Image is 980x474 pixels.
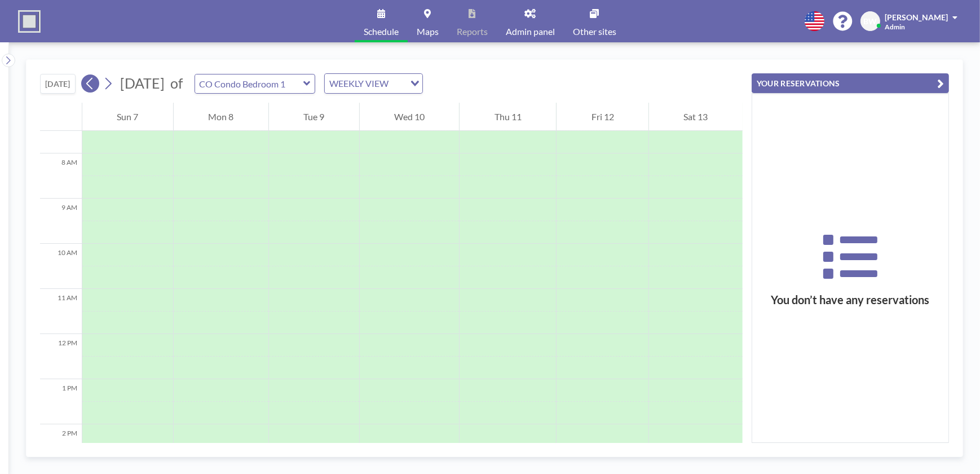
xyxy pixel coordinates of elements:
[417,27,439,36] span: Maps
[864,16,877,27] span: BW
[460,103,556,131] div: Thu 11
[649,103,743,131] div: Sat 13
[885,23,905,31] span: Admin
[40,334,82,379] div: 12 PM
[40,289,82,334] div: 11 AM
[573,27,616,36] span: Other sites
[40,199,82,244] div: 9 AM
[557,103,648,131] div: Fri 12
[327,76,391,91] span: WEEKLY VIEW
[40,379,82,424] div: 1 PM
[360,103,460,131] div: Wed 10
[40,424,82,469] div: 2 PM
[40,244,82,289] div: 10 AM
[752,293,948,307] h3: You don’t have any reservations
[506,27,555,36] span: Admin panel
[325,74,422,93] div: Search for option
[40,108,82,153] div: 7 AM
[269,103,359,131] div: Tue 9
[40,74,76,94] button: [DATE]
[885,12,948,22] span: [PERSON_NAME]
[392,76,404,91] input: Search for option
[18,10,41,33] img: organization-logo
[752,73,949,93] button: YOUR RESERVATIONS
[174,103,268,131] div: Mon 8
[457,27,488,36] span: Reports
[364,27,399,36] span: Schedule
[170,74,183,92] span: of
[82,103,173,131] div: Sun 7
[120,74,165,91] span: [DATE]
[40,153,82,199] div: 8 AM
[195,74,303,93] input: CO Condo Bedroom 1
